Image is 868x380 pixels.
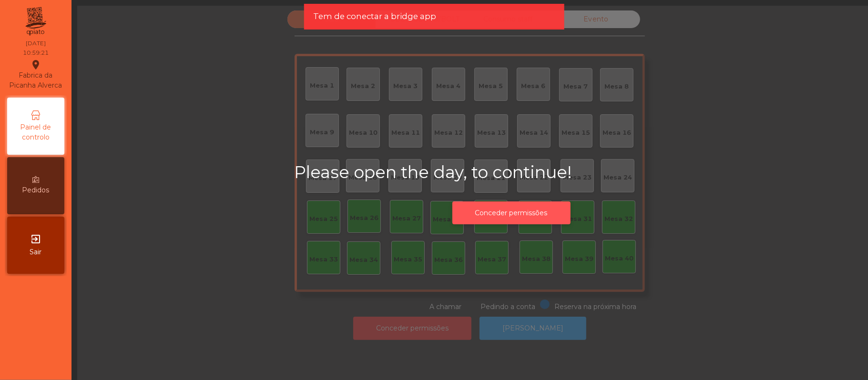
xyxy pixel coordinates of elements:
[30,59,41,70] i: location_on
[294,162,728,182] h2: Please open the day, to continue!
[23,49,49,57] div: 10:59:21
[30,233,41,245] i: exit_to_app
[30,247,42,257] span: Sair
[313,10,436,22] span: Tem de conectar a bridge app
[22,185,50,195] span: Pedidos
[8,59,64,90] div: Fabrica da Picanha Alverca
[10,122,62,142] span: Painel de controlo
[452,201,571,225] button: Conceder permissões
[24,5,47,38] img: qpiato
[26,39,46,48] div: [DATE]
